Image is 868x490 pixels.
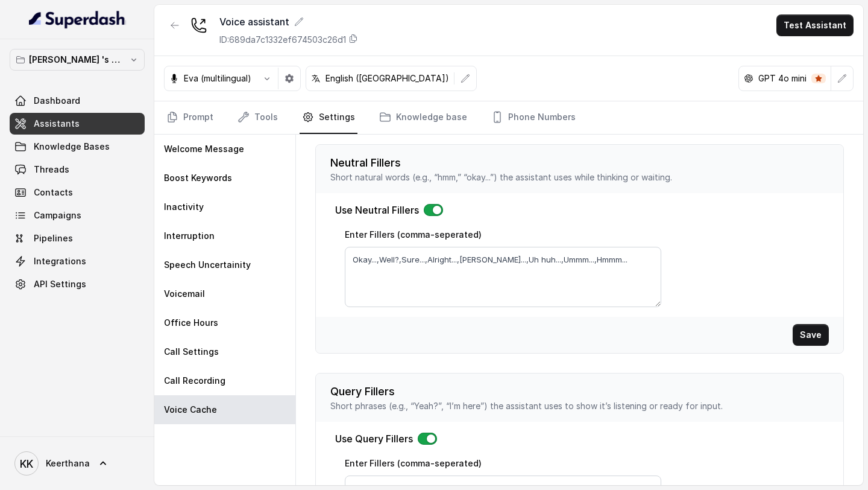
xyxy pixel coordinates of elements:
[164,404,217,416] p: Voice Cache
[34,232,73,244] span: Pipelines
[34,255,86,267] span: Integrations
[34,164,69,176] span: Threads
[164,101,854,134] nav: Tabs
[164,317,218,329] p: Office Hours
[29,10,126,29] img: light.svg
[219,14,358,29] div: Voice assistant
[744,74,753,83] svg: openai logo
[34,118,80,130] span: Assistants
[10,113,145,135] a: Assistants
[164,172,232,184] p: Boost Keywords
[46,457,90,469] span: Keerthana
[20,457,33,470] text: KK
[489,101,578,134] a: Phone Numbers
[330,400,829,412] p: Short phrases (e.g., “Yeah?”, “I’m here”) the assistant uses to show it’s listening or ready for ...
[164,375,225,387] p: Call Recording
[335,203,419,217] p: Use Neutral Fillers
[29,52,125,67] p: [PERSON_NAME] 's Workspace
[34,209,81,221] span: Campaigns
[345,458,482,468] label: Enter Fillers (comma-seperated)
[793,324,829,346] button: Save
[330,383,829,400] p: Query Fillers
[10,159,145,180] a: Threads
[10,182,145,203] a: Contacts
[184,72,251,84] p: Eva (multilingual)
[164,346,219,358] p: Call Settings
[164,101,216,134] a: Prompt
[235,101,280,134] a: Tools
[345,229,482,240] label: Enter Fillers (comma-seperated)
[164,143,244,155] p: Welcome Message
[10,273,145,295] a: API Settings
[219,34,346,46] p: ID: 689da7c1332ef674503c26d1
[10,205,145,226] a: Campaigns
[758,72,807,84] p: GPT 4o mini
[330,154,829,171] p: Neutral Fillers
[34,141,110,153] span: Knowledge Bases
[377,101,470,134] a: Knowledge base
[34,186,73,199] span: Contacts
[10,447,145,480] a: Keerthana
[10,90,145,112] a: Dashboard
[10,49,145,71] button: [PERSON_NAME] 's Workspace
[335,431,413,446] p: Use Query Fillers
[325,72,449,84] p: English ([GEOGRAPHIC_DATA])
[164,259,251,271] p: Speech Uncertainity
[34,95,80,107] span: Dashboard
[164,230,215,242] p: Interruption
[300,101,357,134] a: Settings
[34,278,86,290] span: API Settings
[10,136,145,157] a: Knowledge Bases
[164,288,205,300] p: Voicemail
[330,171,829,183] p: Short natural words (e.g., “hmm,” “okay...”) the assistant uses while thinking or waiting.
[345,247,661,307] textarea: Okay...,Well?,Sure...,Alright...,[PERSON_NAME]...,Uh huh...,Ummm...,Hmmm...
[10,227,145,249] a: Pipelines
[776,14,854,36] button: Test Assistant
[164,201,204,213] p: Inactivity
[10,250,145,272] a: Integrations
